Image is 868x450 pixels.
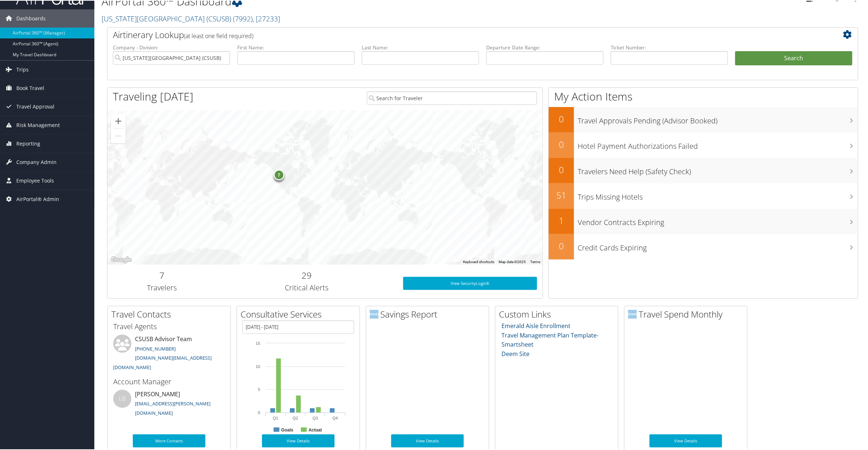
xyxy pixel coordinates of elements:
h2: Consultative Services [241,307,360,320]
a: View Details [650,434,722,447]
h3: Travel Approvals Pending (Advisor Booked) [578,111,858,125]
span: Trips [16,60,29,78]
div: LB [113,389,131,407]
a: Deem Site [502,349,530,357]
h1: My Action Items [549,88,858,103]
img: domo-logo.png [370,309,378,318]
h3: Credit Cards Expiring [578,238,858,252]
a: Emerald Aisle Enrollment [502,321,571,329]
h3: Travelers [113,282,211,292]
li: CSUSB Advisor Team [110,334,229,373]
span: , [ 27233 ] [253,13,280,23]
h1: Traveling [DATE] [113,88,193,103]
span: ( 7992 ) [233,13,253,23]
tspan: 5 [258,386,260,391]
a: [PHONE_NUMBER] [135,345,176,351]
a: 51Trips Missing Hotels [549,183,858,208]
img: Google [109,254,133,264]
h2: 0 [549,112,574,124]
text: Goals [281,427,294,432]
h2: Savings Report [370,307,489,320]
a: [EMAIL_ADDRESS][PERSON_NAME][DOMAIN_NAME] [135,400,210,416]
label: Company - Division: [113,43,230,50]
h2: Travel Contacts [111,307,230,320]
span: Book Travel [16,78,44,97]
a: [US_STATE][GEOGRAPHIC_DATA] (CSUSB) [102,13,280,23]
span: Reporting [16,134,40,152]
div: 7 [273,168,284,179]
button: Keyboard shortcuts [463,259,494,264]
text: Q4 [332,415,338,420]
h2: 51 [549,188,574,201]
h3: Trips Missing Hotels [578,188,858,201]
h3: Hotel Payment Authorizations Failed [578,137,858,151]
label: Departure Date Range: [486,43,603,50]
a: More Contacts [133,434,205,447]
label: Last Name: [362,43,479,50]
span: Map data ©2025 [499,259,526,263]
text: Q3 [313,415,318,420]
li: [PERSON_NAME] [110,389,229,419]
text: Actual [308,427,322,432]
input: Search for Traveler [367,91,537,104]
h2: 1 [549,214,574,226]
img: domo-logo.png [628,309,637,318]
h2: 7 [113,269,211,281]
h3: Travel Agents [113,321,225,331]
a: Open this area in Google Maps (opens a new window) [109,254,133,264]
text: Q1 [273,415,278,420]
h2: 29 [222,269,392,281]
h2: Airtinerary Lookup [113,28,790,40]
span: Dashboards [16,9,46,27]
button: Zoom in [111,113,126,128]
a: 0Travelers Need Help (Safety Check) [549,157,858,183]
h2: 0 [549,163,574,175]
h3: Account Manager [113,376,225,386]
h3: Vendor Contracts Expiring [578,213,858,227]
tspan: 0 [258,410,260,414]
a: Travel Management Plan Template- Smartsheet [502,331,599,348]
a: View SecurityLogic® [403,276,537,289]
h2: Travel Spend Monthly [628,307,747,320]
a: 0Credit Cards Expiring [549,233,858,259]
h2: 0 [549,138,574,150]
tspan: 10 [256,364,260,368]
span: Risk Management [16,115,60,134]
text: Q2 [293,415,298,420]
h3: Critical Alerts [222,282,392,292]
button: Search [735,50,852,65]
button: Zoom out [111,128,126,143]
h3: Travelers Need Help (Safety Check) [578,162,858,176]
label: Ticket Number: [611,43,728,50]
a: View Details [391,434,464,447]
h2: Custom Links [499,307,618,320]
a: Terms (opens in new tab) [530,259,540,263]
tspan: 15 [256,340,260,345]
a: [DOMAIN_NAME][EMAIL_ADDRESS][DOMAIN_NAME] [113,354,212,370]
span: Travel Approval [16,97,54,115]
a: 1Vendor Contracts Expiring [549,208,858,233]
a: 0Hotel Payment Authorizations Failed [549,132,858,157]
span: AirPortal® Admin [16,189,59,208]
span: Company Admin [16,152,57,171]
a: 0Travel Approvals Pending (Advisor Booked) [549,106,858,132]
a: View Details [262,434,335,447]
span: (at least one field required) [184,31,253,39]
label: First Name: [237,43,355,50]
h2: 0 [549,239,574,251]
span: Employee Tools [16,171,54,189]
